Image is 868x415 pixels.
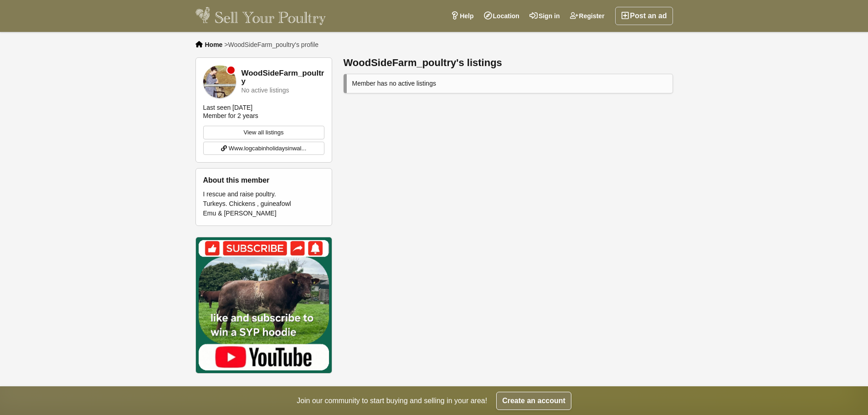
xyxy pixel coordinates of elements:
[229,144,307,153] span: Www.logcabinholidaysinwal...
[241,69,324,86] strong: WoodSideFarm_poultry
[344,57,673,68] h1: WoodSideFarm_poultry's listings
[524,7,565,25] a: Sign in
[615,7,673,25] a: Post an ad
[228,41,318,48] span: WoodSideFarm_poultry's profile
[297,395,487,406] span: Join our community to start buying and selling in your area!
[203,103,253,112] div: Last seen [DATE]
[203,142,324,155] a: Www.logcabinholidaysinwal...
[205,41,223,48] a: Home
[565,7,610,25] a: Register
[203,65,236,98] img: WoodSideFarm_poultry
[203,176,324,184] h4: About this member
[203,112,258,120] div: Member for 2 years
[479,7,524,25] a: Location
[227,67,235,74] div: Member is offline
[344,74,673,93] div: Member has no active listings
[496,392,571,410] a: Create an account
[195,7,326,25] img: Sell Your Poultry
[203,126,324,139] a: View all listings
[203,190,324,218] div: I rescue and raise poultry. Turkeys. Chickens , guineafowl Emu & [PERSON_NAME]
[224,41,318,48] li: >
[195,237,332,374] img: Mat Atkinson Farming YouTube Channel
[241,87,289,94] div: No active listings
[446,7,478,25] a: Help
